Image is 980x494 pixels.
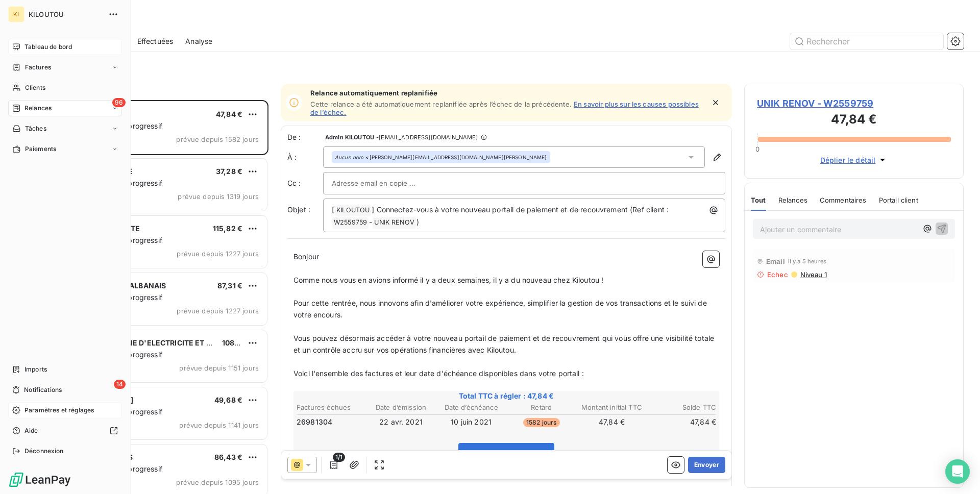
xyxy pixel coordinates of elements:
[297,417,332,427] span: 26981304
[310,100,572,108] span: Cette relance a été automatiquement replanifiée après l’échec de la précédente.
[293,369,584,378] span: Voici l'ensemble des factures et leur date d'échéance disponibles dans votre portail :
[799,270,827,279] span: Niveau 1
[24,365,47,374] span: Imports
[179,421,259,429] span: prévue depuis 1141 jours
[767,270,788,279] span: Echec
[376,134,478,140] span: - [EMAIL_ADDRESS][DOMAIN_NAME]
[296,402,365,413] th: Factures échues
[293,334,716,354] span: Vous pouvez désormais accéder à votre nouveau portail de paiement et de recouvrement qui vous off...
[757,96,951,110] span: UNIK RENOV - W2559759
[24,104,52,113] span: Relances
[945,459,970,484] div: Open Intercom Messenger
[523,418,560,427] span: 1582 jours
[179,364,259,372] span: prévue depuis 1151 jours
[214,396,242,404] span: 49,68 €
[577,416,647,428] td: 47,84 €
[222,338,251,347] span: 108,14 €
[436,402,506,413] th: Date d’échéance
[293,276,603,284] span: Comme nous vous en avions informé il y a deux semaines, il y a du nouveau chez Kiloutou !
[114,380,126,389] span: 14
[287,132,323,142] span: De :
[766,257,785,265] span: Email
[325,134,374,140] span: Admin KILOUTOU
[185,36,212,46] span: Analyse
[332,205,334,214] span: [
[790,33,943,50] input: Rechercher
[214,453,242,461] span: 86,43 €
[507,402,576,413] th: Retard
[757,110,951,131] h3: 47,84 €
[73,236,162,244] span: Plan de relance progressif
[366,416,436,428] td: 22 avr. 2021
[310,89,704,97] span: Relance automatiquement replanifiée
[366,402,436,413] th: Date d’émission
[335,154,547,161] div: <[PERSON_NAME][EMAIL_ADDRESS][DOMAIN_NAME][PERSON_NAME]
[8,472,71,488] img: Logo LeanPay
[8,6,24,22] div: KI
[287,205,310,214] span: Objet :
[25,83,45,92] span: Clients
[8,423,122,439] a: Aide
[287,152,323,162] label: À :
[25,144,56,154] span: Paiements
[217,281,242,290] span: 87,31 €
[817,154,891,166] button: Déplier le détail
[24,42,72,52] span: Tableau de bord
[213,224,242,233] span: 115,82 €
[778,196,807,204] span: Relances
[287,178,323,188] label: Cc :
[73,464,162,473] span: Plan de relance progressif
[820,155,876,165] span: Déplier le détail
[647,416,717,428] td: 47,84 €
[820,196,867,204] span: Commentaires
[177,307,259,315] span: prévue depuis 1227 jours
[112,98,126,107] span: 96
[372,205,669,214] span: ] Connectez-vous à votre nouveau portail de paiement et de recouvrement (Ref client :
[72,338,273,347] span: LA COLMARIENNE D'ELECTRICITE ET DE MAINTENANCE
[25,124,46,133] span: Tâches
[373,217,416,229] span: UNIK RENOV
[24,385,62,394] span: Notifications
[176,135,259,143] span: prévue depuis 1582 jours
[216,167,242,176] span: 37,28 €
[73,407,162,416] span: Plan de relance progressif
[577,402,647,413] th: Montant initial TTC
[436,416,506,428] td: 10 juin 2021
[29,10,102,18] span: KILOUTOU
[333,453,345,462] span: 1/1
[25,63,51,72] span: Factures
[335,205,371,216] span: KILOUTOU
[879,196,918,204] span: Portail client
[73,350,162,359] span: Plan de relance progressif
[176,478,259,486] span: prévue depuis 1095 jours
[755,145,759,153] span: 0
[332,176,442,191] input: Adresse email en copie ...
[688,457,725,473] button: Envoyer
[332,217,369,229] span: W2559759
[647,402,717,413] th: Solde TTC
[24,406,94,415] span: Paramètres et réglages
[335,154,363,161] em: Aucun nom
[73,121,162,130] span: Plan de relance progressif
[73,179,162,187] span: Plan de relance progressif
[49,100,268,494] div: grid
[178,192,259,201] span: prévue depuis 1319 jours
[369,217,372,226] span: -
[24,426,38,435] span: Aide
[751,196,766,204] span: Tout
[24,447,64,456] span: Déconnexion
[293,252,319,261] span: Bonjour
[177,250,259,258] span: prévue depuis 1227 jours
[416,217,419,226] span: )
[310,100,699,116] a: En savoir plus sur les causes possibles de l’échec.
[73,293,162,302] span: Plan de relance progressif
[295,391,718,401] span: Total TTC à régler : 47,84 €
[137,36,174,46] span: Effectuées
[788,258,826,264] span: il y a 5 heures
[216,110,242,118] span: 47,84 €
[293,299,709,319] span: Pour cette rentrée, nous innovons afin d'améliorer votre expérience, simplifier la gestion de vos...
